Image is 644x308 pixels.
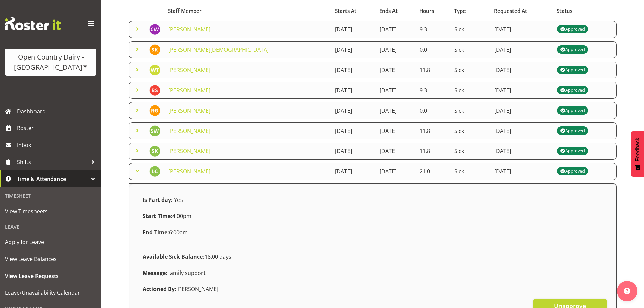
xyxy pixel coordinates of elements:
[560,167,585,175] div: Approved
[2,203,100,220] a: View Timesheets
[149,44,160,55] img: shiva-kumaran10130.jpg
[143,229,169,236] strong: End Time:
[450,163,490,180] td: Sick
[631,131,644,177] button: Feedback - Show survey
[376,102,415,119] td: [DATE]
[415,21,450,38] td: 9.3
[143,229,188,236] span: 6:00am
[168,168,210,175] a: [PERSON_NAME]
[331,82,376,99] td: [DATE]
[2,284,100,301] a: Leave/Unavailability Calendar
[490,122,553,139] td: [DATE]
[168,66,210,74] a: [PERSON_NAME]
[490,62,553,78] td: [DATE]
[331,62,376,78] td: [DATE]
[450,82,490,99] td: Sick
[143,212,172,220] strong: Start Time:
[560,25,585,33] div: Approved
[143,269,167,277] strong: Message:
[2,267,100,284] a: View Leave Requests
[560,86,585,94] div: Approved
[376,62,415,78] td: [DATE]
[560,147,585,155] div: Approved
[376,122,415,139] td: [DATE]
[168,107,210,114] a: [PERSON_NAME]
[17,140,98,150] span: Inbox
[415,122,450,139] td: 11.8
[2,189,100,203] div: Timesheet
[143,285,176,293] strong: Actioned By:
[149,146,160,157] img: steffan-kennard9760.jpg
[560,127,585,135] div: Approved
[149,85,160,96] img: barry-sheilds9759.jpg
[168,147,210,155] a: [PERSON_NAME]
[149,65,160,75] img: warren-tempelman7489.jpg
[331,163,376,180] td: [DATE]
[17,157,88,167] span: Shifts
[376,82,415,99] td: [DATE]
[331,102,376,119] td: [DATE]
[2,251,100,267] a: View Leave Balances
[143,212,191,220] span: 4:00pm
[419,7,434,15] span: Hours
[415,163,450,180] td: 21.0
[379,7,398,15] span: Ends At
[415,143,450,160] td: 11.8
[335,7,356,15] span: Starts At
[415,82,450,99] td: 9.3
[2,234,100,251] a: Apply for Leave
[490,82,553,99] td: [DATE]
[376,41,415,58] td: [DATE]
[149,24,160,35] img: callum-wells11653.jpg
[635,138,641,161] span: Feedback
[331,41,376,58] td: [DATE]
[490,102,553,119] td: [DATE]
[143,196,173,204] strong: Is Part day:
[331,122,376,139] td: [DATE]
[415,62,450,78] td: 11.8
[557,7,572,15] span: Status
[17,174,88,184] span: Time & Attendance
[376,21,415,38] td: [DATE]
[139,281,607,297] div: [PERSON_NAME]
[5,254,96,264] span: View Leave Balances
[624,288,630,294] img: help-xxl-2.png
[168,87,210,94] a: [PERSON_NAME]
[168,127,210,135] a: [PERSON_NAME]
[560,106,585,115] div: Approved
[143,253,205,260] strong: Available Sick Balance:
[331,21,376,38] td: [DATE]
[17,106,98,116] span: Dashboard
[5,17,61,30] img: Rosterit website logo
[139,265,607,281] div: Family support
[331,143,376,160] td: [DATE]
[17,123,98,133] span: Roster
[168,7,202,15] span: Staff Member
[454,7,466,15] span: Type
[490,41,553,58] td: [DATE]
[450,143,490,160] td: Sick
[490,143,553,160] td: [DATE]
[560,46,585,54] div: Approved
[149,166,160,177] img: laura-courtney7441.jpg
[376,143,415,160] td: [DATE]
[5,237,96,247] span: Apply for Leave
[5,271,96,281] span: View Leave Requests
[12,52,90,72] div: Open Country Dairy - [GEOGRAPHIC_DATA]
[415,102,450,119] td: 0.0
[450,62,490,78] td: Sick
[490,21,553,38] td: [DATE]
[5,206,96,216] span: View Timesheets
[450,102,490,119] td: Sick
[450,41,490,58] td: Sick
[450,21,490,38] td: Sick
[139,248,607,265] div: 18.00 days
[490,163,553,180] td: [DATE]
[376,163,415,180] td: [DATE]
[174,196,183,204] span: Yes
[560,66,585,74] div: Approved
[415,41,450,58] td: 0.0
[450,122,490,139] td: Sick
[168,46,269,53] a: [PERSON_NAME][DEMOGRAPHIC_DATA]
[2,220,100,234] div: Leave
